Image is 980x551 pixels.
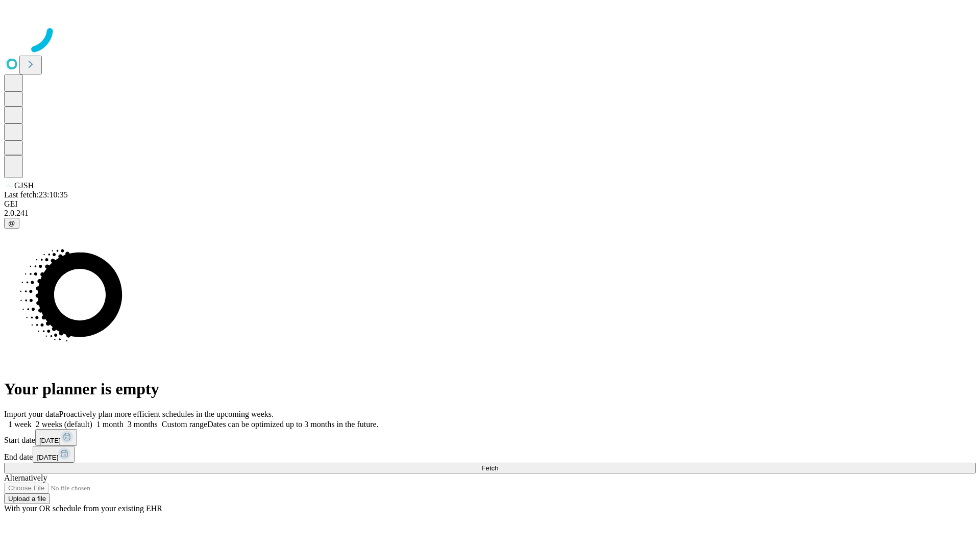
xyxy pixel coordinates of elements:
[4,209,976,218] div: 2.0.241
[128,420,158,429] span: 3 months
[39,437,61,444] span: [DATE]
[8,420,32,429] span: 1 week
[207,420,378,429] span: Dates can be optimized up to 3 months in the future.
[4,199,976,209] div: GEI
[36,420,92,429] span: 2 weeks (default)
[4,410,59,418] span: Import your data
[4,218,19,229] button: @
[4,504,162,513] span: With your OR schedule from your existing EHR
[59,410,274,418] span: Proactively plan more efficient schedules in the upcoming weeks.
[4,380,976,398] h1: Your planner is empty
[481,464,498,472] span: Fetch
[4,463,976,473] button: Fetch
[162,420,207,429] span: Custom range
[4,190,68,199] span: Last fetch: 23:10:35
[4,429,976,446] div: Start date
[33,446,75,463] button: [DATE]
[4,493,50,504] button: Upload a file
[37,454,58,461] span: [DATE]
[4,473,47,482] span: Alternatively
[8,219,15,227] span: @
[96,420,124,429] span: 1 month
[35,429,77,446] button: [DATE]
[14,181,34,190] span: GJSH
[4,446,976,463] div: End date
